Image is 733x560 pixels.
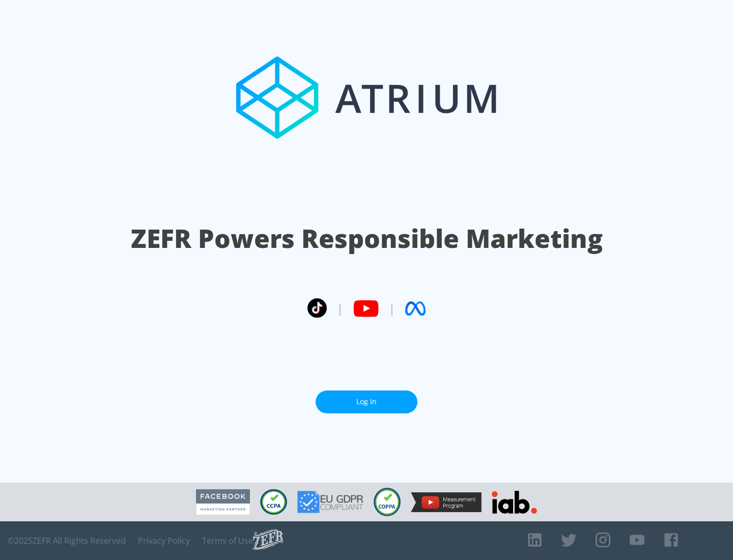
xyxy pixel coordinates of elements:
span: | [389,301,395,316]
span: © 2025 ZEFR All Rights Reserved [8,536,126,546]
img: YouTube Measurement Program [411,492,482,512]
img: COPPA Compliant [374,488,401,516]
img: Facebook Marketing Partner [196,489,250,515]
img: GDPR Compliant [297,491,363,513]
h1: ZEFR Powers Responsible Marketing [131,221,603,256]
img: CCPA Compliant [260,489,287,515]
a: Privacy Policy [138,536,190,546]
img: IAB [492,491,537,514]
a: Log In [316,390,417,413]
a: Terms of Use [202,536,253,546]
span: | [337,301,343,316]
